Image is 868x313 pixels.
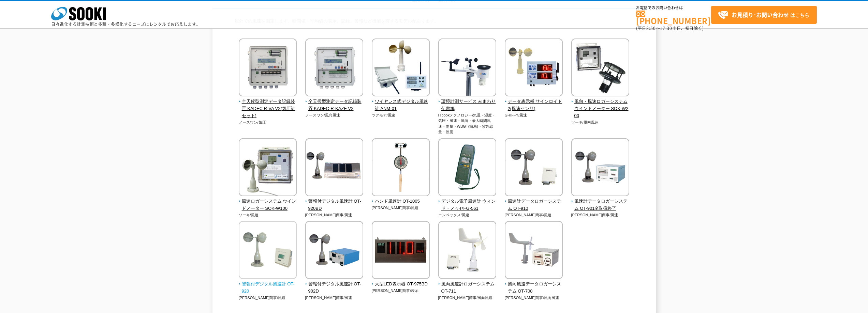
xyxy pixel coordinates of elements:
span: 全天候型測定データ記録装置 KADEC-R-KAZE V2 [305,98,364,112]
p: ツクモア/風速 [372,112,430,118]
a: デジタル電子風速計 ウィンド・メッセFG-561 [438,191,497,212]
p: [PERSON_NAME]商事/風向風速 [438,295,497,301]
strong: お見積り･お問い合わせ [732,11,789,19]
p: [PERSON_NAME]商事/風速 [505,212,563,218]
img: 全天候型測定データ記録装置 KADEC R-VA V2(気圧計セット) [239,38,297,98]
span: 17:30 [660,25,672,31]
span: 全天候型測定データ記録装置 KADEC R-VA V2(気圧計セット) [239,98,297,119]
img: 風向風速データロガーシステム OT-708 [505,221,563,281]
span: 風向・風速ロガーシステム ウインドメーター SOK-W200 [571,98,630,119]
p: [PERSON_NAME]商事/表示 [372,288,430,294]
p: 日々進化する計測技術と多種・多様化するニーズにレンタルでお応えします。 [51,22,201,26]
p: ソーキ/風向風速 [571,120,630,125]
img: 風向・風速ロガーシステム ウインドメーター SOK-W200 [571,38,629,98]
img: 警報付デジタル風速計 OT-920BD [305,138,363,198]
img: 風速計データロガーシステム OT-910 [505,138,563,198]
span: (平日 ～ 土日、祝日除く) [636,25,704,31]
a: 警報付デジタル風速計 OT-920 [239,274,297,295]
span: 8:50 [646,25,656,31]
span: 警報付デジタル風速計 OT-920BD [305,198,364,212]
a: 風向風速計ロガーシステム OT-711 [438,274,497,295]
a: 風速計データロガーシステム OT-910 [505,191,563,212]
img: ワイヤレス式デジタル風速計 ANM-01 [372,38,430,98]
p: [PERSON_NAME]商事/風速 [372,205,430,211]
img: 環境計測サービス みまわり伝書鳩 [438,38,496,98]
p: [PERSON_NAME]商事/風速 [305,212,364,218]
p: エンペックス/風速 [438,212,497,218]
img: 大型LED表示器 OT-975BD [372,221,430,281]
span: ハンド風速計 OT-1005 [372,198,430,205]
p: ソーキ/風速 [239,212,297,218]
span: お電話でのお問い合わせは [636,6,711,10]
span: 風向風速計ロガーシステム OT-711 [438,281,497,295]
a: 風速計データロガーシステム OT-901※取扱終了 [571,191,630,212]
a: 警報付デジタル風速計 OT-920BD [305,191,364,212]
a: データ表示板 サインロイド2(風速センサ) [505,92,563,112]
p: [PERSON_NAME]商事/風速 [571,212,630,218]
img: 警報付デジタル風速計 OT-920 [239,221,297,281]
a: ハンド風速計 OT-1005 [372,191,430,205]
span: デジタル電子風速計 ウィンド・メッセFG-561 [438,198,497,212]
a: 大型LED表示器 OT-975BD [372,274,430,288]
a: 全天候型測定データ記録装置 KADEC R-VA V2(気圧計セット) [239,92,297,119]
p: [PERSON_NAME]商事/風速 [239,295,297,301]
img: 警報付デジタル風速計 OT-902D [305,221,363,281]
span: 警報付デジタル風速計 OT-920 [239,281,297,295]
img: 全天候型測定データ記録装置 KADEC-R-KAZE V2 [305,38,363,98]
p: ITbookテクノロジー/気温・湿度・気圧・風速・風向・最大瞬間風速・雨量・WBGT(簡易)・紫外線量・照度 [438,112,497,135]
span: ワイヤレス式デジタル風速計 ANM-01 [372,98,430,112]
span: 風向風速データロガーシステム OT-708 [505,281,563,295]
span: 風速ロガーシステム ウインドメーター SOK-W100 [239,198,297,212]
span: 風速計データロガーシステム OT-901※取扱終了 [571,198,630,212]
span: はこちら [718,10,809,20]
a: 全天候型測定データ記録装置 KADEC-R-KAZE V2 [305,92,364,112]
span: 大型LED表示器 OT-975BD [372,281,430,288]
p: [PERSON_NAME]商事/風向風速 [505,295,563,301]
p: GRIFFY/風速 [505,112,563,118]
a: お見積り･お問い合わせはこちら [711,6,817,24]
p: ノースワン/風向風速 [305,112,364,118]
a: 風向・風速ロガーシステム ウインドメーター SOK-W200 [571,92,630,119]
img: ハンド風速計 OT-1005 [372,138,430,198]
span: データ表示板 サインロイド2(風速センサ) [505,98,563,112]
a: 警報付デジタル風速計 OT-902D [305,274,364,295]
img: 風速ロガーシステム ウインドメーター SOK-W100 [239,138,297,198]
a: 風速ロガーシステム ウインドメーター SOK-W100 [239,191,297,212]
img: デジタル電子風速計 ウィンド・メッセFG-561 [438,138,496,198]
p: [PERSON_NAME]商事/風速 [305,295,364,301]
img: 風向風速計ロガーシステム OT-711 [438,221,496,281]
a: 環境計測サービス みまわり伝書鳩 [438,92,497,112]
span: 環境計測サービス みまわり伝書鳩 [438,98,497,112]
img: データ表示板 サインロイド2(風速センサ) [505,38,563,98]
span: 風速計データロガーシステム OT-910 [505,198,563,212]
a: 風向風速データロガーシステム OT-708 [505,274,563,295]
p: ノースワン/気圧 [239,120,297,125]
a: [PHONE_NUMBER] [636,11,711,25]
img: 風速計データロガーシステム OT-901※取扱終了 [571,138,629,198]
a: ワイヤレス式デジタル風速計 ANM-01 [372,92,430,112]
span: 警報付デジタル風速計 OT-902D [305,281,364,295]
